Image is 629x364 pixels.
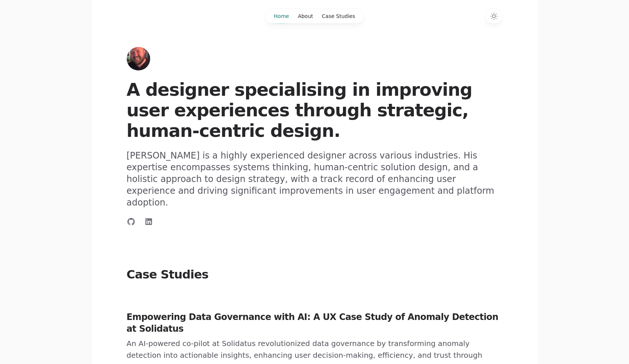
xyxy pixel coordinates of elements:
[127,150,503,208] p: [PERSON_NAME] is a highly experienced designer across various industries. His expertise encompass...
[144,217,153,226] a: Connect with me on LinkedIn
[318,9,360,23] a: Case Studies
[127,79,503,141] h1: A designer specialising in improving user experiences through strategic, human-centric design.
[270,9,293,23] a: Home
[127,217,135,226] a: Connect with me on GitHub
[293,9,317,23] a: About
[485,9,503,23] button: Switch to dark theme
[127,47,150,70] a: Home
[127,267,503,282] h2: Case Studies
[127,312,498,334] a: Empowering Data Governance with AI: A UX Case Study of Anomaly Detection at Solidatus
